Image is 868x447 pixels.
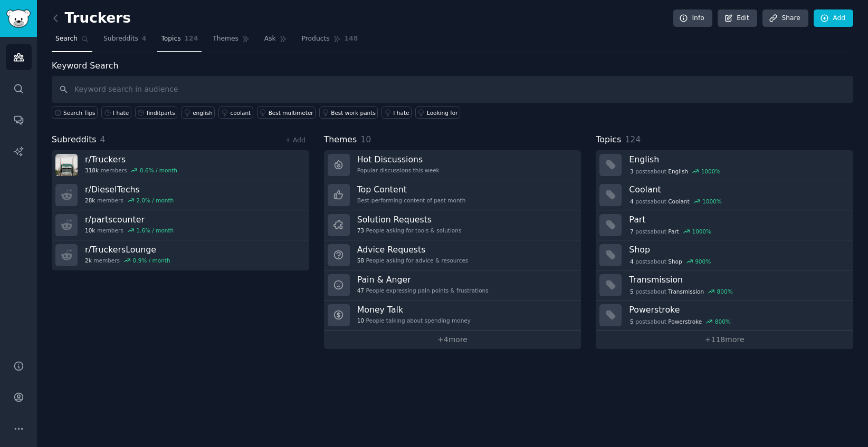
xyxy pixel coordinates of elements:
[357,257,469,264] div: People asking for advice & resources
[181,106,215,119] a: english
[6,9,31,28] img: GummySearch logo
[85,167,177,174] div: members
[302,34,330,44] span: Products
[357,287,489,294] div: People expressing pain points & frustrations
[52,106,98,119] button: Search Tips
[596,210,853,240] a: Part7postsaboutPart1000%
[357,317,471,324] div: People talking about spending money
[85,257,92,264] span: 2k
[668,228,679,235] span: Part
[625,134,641,144] span: 124
[103,34,138,44] span: Subreddits
[630,168,634,175] span: 3
[630,258,634,265] span: 4
[140,167,177,174] div: 0.6 % / month
[52,210,309,240] a: r/partscounter10kmembers1.6% / month
[357,167,440,174] div: Popular discussions this week
[52,150,309,180] a: r/Truckers318kmembers0.6% / month
[135,106,177,119] a: finditparts
[63,109,96,116] span: Search Tips
[629,257,712,266] div: post s about
[357,287,364,294] span: 47
[85,227,174,234] div: members
[85,244,170,255] h3: r/ TruckersLounge
[668,288,704,295] span: Transmission
[629,184,846,195] h3: Coolant
[331,109,376,116] div: Best work pants
[52,10,131,27] h2: Truckers
[85,227,95,234] span: 10k
[213,34,239,44] span: Themes
[324,133,357,147] span: Themes
[357,304,471,315] h3: Money Talk
[668,318,702,325] span: Powerstroke
[55,34,78,44] span: Search
[157,31,202,52] a: Topics124
[147,109,175,116] div: finditparts
[136,197,174,204] div: 2.0 % / month
[52,240,309,270] a: r/TruckersLounge2kmembers0.9% / month
[629,287,733,296] div: post s about
[596,240,853,270] a: Shop4postsaboutShop900%
[101,106,131,119] a: I hate
[52,133,97,147] span: Subreddits
[324,210,581,240] a: Solution Requests73People asking for tools & solutions
[142,34,147,44] span: 4
[324,150,581,180] a: Hot DiscussionsPopular discussions this week
[673,9,712,27] a: Info
[357,274,489,285] h3: Pain & Anger
[85,184,174,195] h3: r/ DieselTechs
[629,214,846,225] h3: Part
[264,34,276,44] span: Ask
[596,133,621,147] span: Topics
[357,154,440,165] h3: Hot Discussions
[668,168,688,175] span: English
[668,198,689,205] span: Coolant
[319,106,378,119] a: Best work pants
[630,288,634,295] span: 5
[596,150,853,180] a: English3postsaboutEnglish1000%
[814,9,853,27] a: Add
[345,34,358,44] span: 148
[52,61,118,71] label: Keyword Search
[692,228,711,235] div: 1000 %
[357,244,469,255] h3: Advice Requests
[357,227,364,234] span: 73
[185,34,198,44] span: 124
[357,197,466,204] div: Best-performing content of past month
[695,258,711,265] div: 900 %
[629,304,846,315] h3: Powerstroke
[285,137,306,144] a: + Add
[161,34,180,44] span: Topics
[629,197,722,206] div: post s about
[230,109,251,116] div: coolant
[629,317,731,326] div: post s about
[269,109,313,116] div: Best multimeter
[100,134,106,144] span: 4
[718,9,757,27] a: Edit
[630,198,634,205] span: 4
[113,109,129,116] div: I hate
[100,31,150,52] a: Subreddits4
[357,227,462,234] div: People asking for tools & solutions
[629,274,846,285] h3: Transmission
[136,227,174,234] div: 1.6 % / month
[324,240,581,270] a: Advice Requests58People asking for advice & resources
[257,106,316,119] a: Best multimeter
[357,184,466,195] h3: Top Content
[324,270,581,300] a: Pain & Anger47People expressing pain points & frustrations
[357,214,462,225] h3: Solution Requests
[85,257,170,264] div: members
[360,134,371,144] span: 10
[133,257,170,264] div: 0.9 % / month
[381,106,412,119] a: I hate
[596,300,853,331] a: Powerstroke5postsaboutPowerstroke800%
[85,214,174,225] h3: r/ partscounter
[85,197,174,204] div: members
[55,154,78,176] img: Truckers
[762,9,808,27] a: Share
[668,258,682,265] span: Shop
[52,76,853,103] input: Keyword search in audience
[218,106,253,119] a: coolant
[596,270,853,300] a: Transmission5postsaboutTransmission800%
